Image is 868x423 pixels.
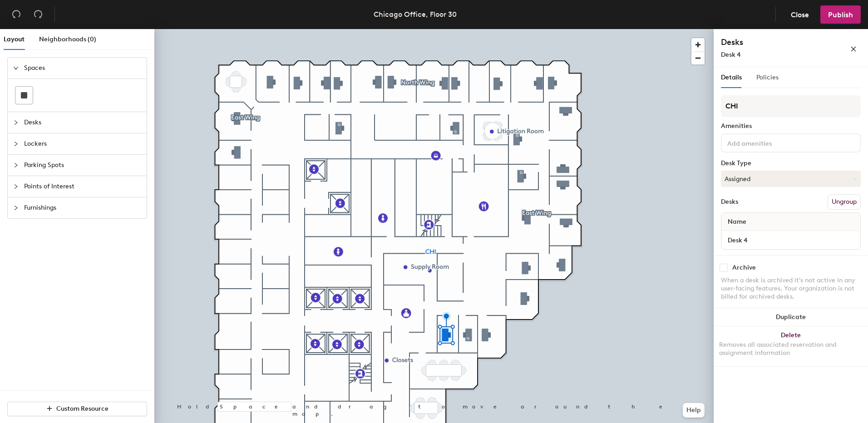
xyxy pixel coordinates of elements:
span: Lockers [24,133,141,154]
span: collapsed [13,120,19,125]
span: close [850,46,857,52]
span: Parking Spots [24,155,141,176]
span: collapsed [13,141,19,147]
button: Undo (⌘ + Z) [7,5,25,24]
span: Neighborhoods (0) [39,35,96,43]
span: Desk 4 [721,51,741,59]
div: Archive [732,264,756,271]
button: Redo (⌘ + ⇧ + Z) [29,5,47,24]
div: Desks [721,198,738,206]
span: expanded [13,65,19,71]
span: Publish [828,10,853,19]
button: Duplicate [714,308,868,326]
span: collapsed [13,162,19,168]
span: Policies [756,74,779,81]
button: Close [783,5,817,24]
div: Desk Type [721,160,861,167]
button: Ungroup [828,194,861,210]
button: Help [683,403,705,418]
h4: Desks [721,36,821,48]
span: undo [12,10,21,19]
span: Points of Interest [24,176,141,197]
span: Details [721,74,742,81]
span: collapsed [13,205,19,211]
span: collapsed [13,184,19,189]
button: Custom Resource [7,402,147,416]
input: Unnamed desk [723,234,858,246]
span: Desks [24,112,141,133]
div: Chicago Office, Floor 30 [374,9,457,20]
span: Layout [4,35,25,43]
span: Custom Resource [56,405,108,413]
button: Assigned [721,171,861,187]
div: Amenities [721,123,861,130]
input: Add amenities [725,137,807,148]
div: Removes all associated reservation and assignment information [719,341,863,357]
span: Name [723,214,751,230]
span: Spaces [24,58,141,79]
button: Publish [820,5,861,24]
button: DeleteRemoves all associated reservation and assignment information [714,326,868,366]
span: Furnishings [24,197,141,218]
div: When a desk is archived it's not active in any user-facing features. Your organization is not bil... [721,276,861,301]
span: Close [791,10,809,19]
